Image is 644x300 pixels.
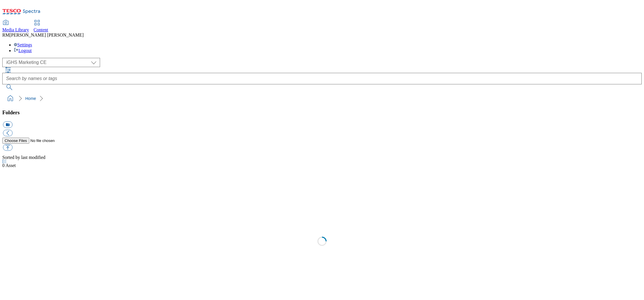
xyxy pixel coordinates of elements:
span: Media Library [2,27,29,32]
a: Home [25,96,36,101]
span: RM [2,33,9,37]
h3: Folders [2,109,642,116]
a: Logout [14,48,32,53]
a: Content [34,20,48,33]
span: [PERSON_NAME] [PERSON_NAME] [9,33,84,37]
span: Asset [2,163,16,168]
a: Media Library [2,20,29,33]
span: Content [34,27,48,32]
span: 0 [2,163,5,168]
input: Search by names or tags [2,73,642,84]
nav: breadcrumb [2,93,642,104]
a: Settings [14,42,32,47]
span: Sorted by last modified [2,155,45,160]
a: home [6,94,15,103]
